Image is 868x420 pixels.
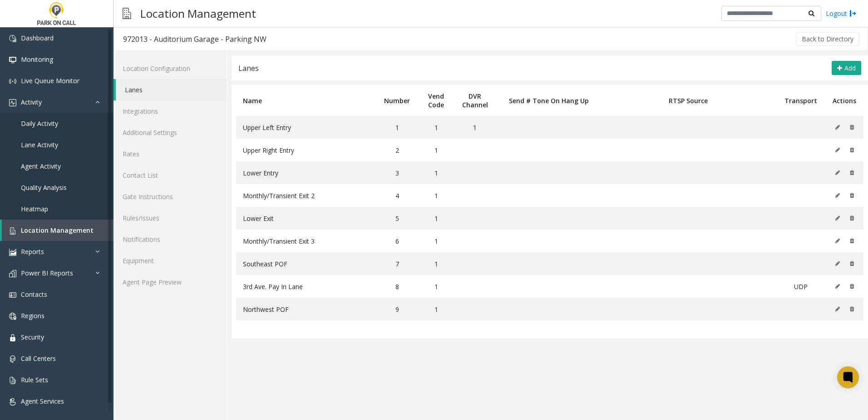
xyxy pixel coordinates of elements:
[375,252,419,275] td: 7
[21,98,42,106] span: Activity
[113,207,227,229] a: Rules/Issues
[419,252,454,275] td: 1
[419,184,454,207] td: 1
[116,79,227,100] a: Lanes
[21,119,58,128] span: Daily Activity
[21,290,47,299] span: Contacts
[375,298,419,320] td: 9
[9,355,16,363] img: 'icon'
[9,313,16,320] img: 'icon'
[849,9,857,18] img: logout
[375,85,419,116] th: Number
[113,165,227,186] a: Contact List
[243,123,291,132] span: Upper Left Entry
[21,397,64,405] span: Agent Services
[419,85,454,116] th: Vend Code
[236,85,375,116] th: Name
[419,161,454,184] td: 1
[375,275,419,298] td: 8
[419,116,454,139] td: 1
[9,249,16,256] img: 'icon'
[136,2,261,25] h3: Location Management
[9,227,16,235] img: 'icon'
[21,311,44,320] span: Regions
[844,64,856,72] span: Add
[419,275,454,298] td: 1
[113,122,227,143] a: Additional Settings
[419,230,454,252] td: 1
[243,169,278,177] span: Lower Entry
[9,56,16,64] img: 'icon'
[9,334,16,341] img: 'icon'
[21,354,56,363] span: Call Centers
[21,269,73,277] span: Power BI Reports
[21,140,58,149] span: Lane Activity
[243,191,315,200] span: Monthly/Transient Exit 2
[123,2,131,25] img: pageIcon
[419,298,454,320] td: 1
[113,58,227,79] a: Location Configuration
[9,99,16,106] img: 'icon'
[113,250,227,271] a: Equipment
[113,271,227,293] a: Agent Page Preview
[21,247,44,256] span: Reports
[9,291,16,299] img: 'icon'
[113,229,227,250] a: Notifications
[243,305,289,314] span: Northwest POF
[9,377,16,384] img: 'icon'
[9,78,16,85] img: 'icon'
[497,85,602,116] th: Send # Tone On Hang Up
[9,270,16,277] img: 'icon'
[243,214,274,223] span: Lower Exit
[21,76,79,85] span: Live Queue Monitor
[375,116,419,139] td: 1
[776,85,826,116] th: Transport
[9,398,16,405] img: 'icon'
[375,161,419,184] td: 3
[796,32,859,46] button: Back to Directory
[776,275,826,298] td: UDP
[238,62,259,74] div: Lanes
[113,100,227,122] a: Integrations
[826,9,857,18] a: Logout
[375,139,419,161] td: 2
[21,183,67,192] span: Quality Analysis
[21,55,53,64] span: Monitoring
[113,143,227,165] a: Rates
[21,162,61,170] span: Agent Activity
[243,146,294,155] span: Upper Right Entry
[454,85,497,116] th: DVR Channel
[9,35,16,42] img: 'icon'
[21,375,48,384] span: Rule Sets
[243,237,315,245] span: Monthly/Transient Exit 3
[375,207,419,230] td: 5
[825,85,863,116] th: Actions
[2,220,113,241] a: Location Management
[123,33,266,45] div: 972013 - Auditorium Garage - Parking NW
[21,205,48,213] span: Heatmap
[375,184,419,207] td: 4
[21,34,54,42] span: Dashboard
[832,61,861,75] button: Add
[419,207,454,230] td: 1
[243,282,303,291] span: 3rd Ave. Pay In Lane
[419,139,454,161] td: 1
[21,333,44,341] span: Security
[454,116,497,139] td: 1
[113,186,227,207] a: Gate Instructions
[243,260,287,268] span: Southeast POF
[375,230,419,252] td: 6
[601,85,775,116] th: RTSP Source
[21,226,94,235] span: Location Management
